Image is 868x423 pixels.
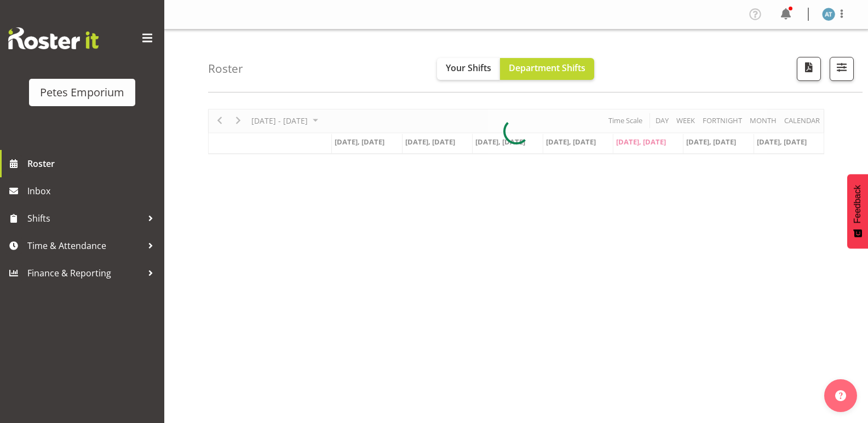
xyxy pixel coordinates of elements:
span: Department Shifts [509,62,585,74]
button: Your Shifts [437,58,500,80]
span: Shifts [27,210,142,227]
span: Roster [27,155,159,172]
img: Rosterit website logo [8,27,99,49]
button: Feedback - Show survey [847,174,868,248]
span: Finance & Reporting [27,265,142,281]
img: help-xxl-2.png [835,390,846,401]
img: alex-micheal-taniwha5364.jpg [822,8,835,21]
span: Time & Attendance [27,237,142,254]
button: Filter Shifts [830,57,854,81]
h4: Roster [208,62,243,75]
span: Feedback [853,185,863,223]
span: Inbox [27,183,159,199]
button: Download a PDF of the roster according to the set date range. [797,57,821,81]
div: Petes Emporium [40,84,124,101]
span: Your Shifts [446,62,491,74]
button: Department Shifts [500,58,594,80]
